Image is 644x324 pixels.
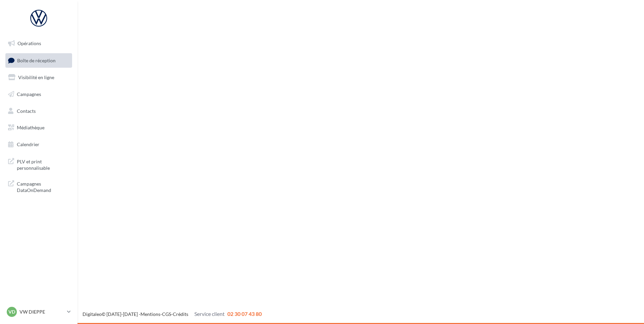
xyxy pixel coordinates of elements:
a: Contacts [4,104,73,118]
a: Visibilité en ligne [4,70,73,85]
span: VD [8,309,15,315]
span: © [DATE]-[DATE] - - - [83,311,262,317]
a: Campagnes [4,87,73,101]
span: Campagnes [17,91,41,97]
span: Campagnes DataOnDemand [17,179,69,194]
span: Calendrier [17,141,39,147]
span: Contacts [17,108,36,114]
span: Visibilité en ligne [18,74,54,80]
span: Médiathèque [17,125,44,130]
span: Opérations [18,40,41,46]
span: PLV et print personnalisable [17,157,69,171]
a: Mentions [140,311,160,317]
p: VW DIEPPE [20,309,64,315]
a: Médiathèque [4,121,73,135]
a: VD VW DIEPPE [5,305,72,318]
a: Digitaleo [83,311,102,317]
span: Service client [194,311,225,317]
span: Boîte de réception [17,57,56,63]
a: Crédits [173,311,188,317]
a: PLV et print personnalisable [4,154,73,174]
a: Campagnes DataOnDemand [4,176,73,196]
a: Boîte de réception [4,53,73,68]
span: 02 30 07 43 80 [227,311,262,317]
a: CGS [162,311,171,317]
a: Opérations [4,36,73,51]
a: Calendrier [4,137,73,152]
